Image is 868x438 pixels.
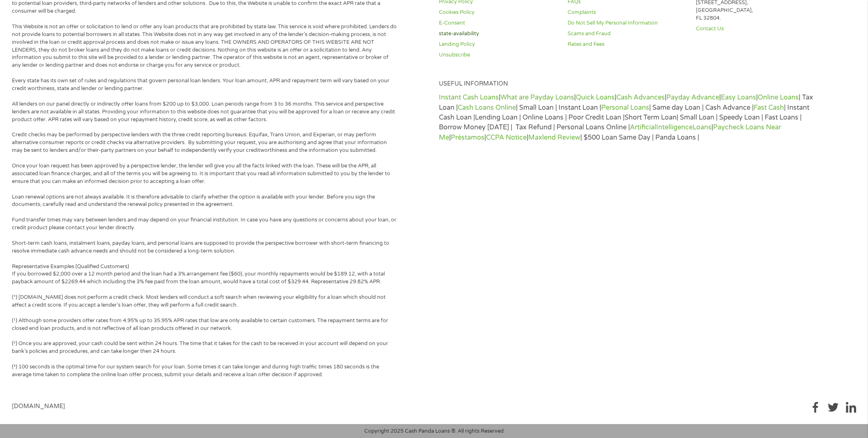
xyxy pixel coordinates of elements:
[754,104,784,112] a: Fast Cash
[630,123,656,131] a: Artificial
[458,104,516,112] a: Cash Loans Online
[439,80,814,88] h4: Useful Information
[568,9,686,16] a: Complaints
[12,23,397,69] p: This Website is not an offer or solicitation to lend or offer any loan products that are prohibit...
[696,25,814,33] a: Contact Us
[12,131,397,154] p: Credit checks may be performed by perspective lenders with the three credit reporting bureaus: Eq...
[601,104,649,112] a: Personal Loans
[439,19,557,27] a: E-Consent
[500,93,574,102] a: What are Payday Loans
[439,93,814,142] p: | | | | | | | Tax Loan | | Small Loan | Instant Loan | | Same day Loan | Cash Advance | | Instant...
[12,294,397,309] p: (*) [DOMAIN_NAME] does not perform a credit check. Most lenders will conduct a soft search when r...
[12,216,397,232] p: Fund transfer times may vary between lenders and may depend on your financial institution. In cas...
[693,123,711,131] a: Loans
[12,162,397,185] p: Once your loan request has been approved by a perspective lender, the lender will give you all th...
[12,100,397,124] p: All lenders on our panel directly or indirectly offer loans from $200 up to $3,000. Loan periods ...
[810,402,820,412] img: facebook.svg
[568,41,686,48] a: Rates and Fees
[12,193,397,209] p: Loan renewal options are not always available. It is therefore advisable to clarify whether the o...
[758,93,799,102] a: Online Loans
[721,93,756,102] a: Easy Loans
[12,77,397,93] p: Every state has its own set of rules and regulations that govern personal loan lenders. Your loan...
[12,340,397,355] p: (²) Once you are approved, your cash could be sent within 24 hours. The time that it takes for th...
[656,123,693,131] a: Intelligence
[439,41,557,48] a: Lending Policy
[12,363,397,379] p: (³) 100 seconds is the optimal time for our system search for your loan. Some times it can take l...
[528,133,580,142] a: Maxlend Review
[486,133,527,142] a: CCPA Notice
[576,93,615,102] a: Quick Loans
[12,263,397,286] p: Representative Examples (Qualified Customers) If you borrowed $2,000 over a 12 month period and t...
[439,9,557,16] a: Cookies Policy
[616,93,665,102] a: Cash Advances
[12,239,397,255] p: Short-term cash loans, instalment loans, payday loans, and personal loans are supposed to provide...
[828,402,838,412] img: twitter.svg
[439,123,781,141] a: Paycheck Loans Near Me
[846,402,856,412] img: linkedin.svg
[439,93,499,102] a: Instant Cash Loans
[439,30,557,38] a: state-availability
[666,93,719,102] a: Payday Advance
[12,317,397,332] p: (¹) Although some providers offer rates from 4.95% up to 35.95% APR rates that low are only avail...
[451,133,484,142] a: Préstamos
[12,402,65,412] div: [DOMAIN_NAME]
[439,51,557,59] a: Unsubscribe
[568,19,686,27] a: Do Not Sell My Personal Information
[568,30,686,38] a: Scams and Fraud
